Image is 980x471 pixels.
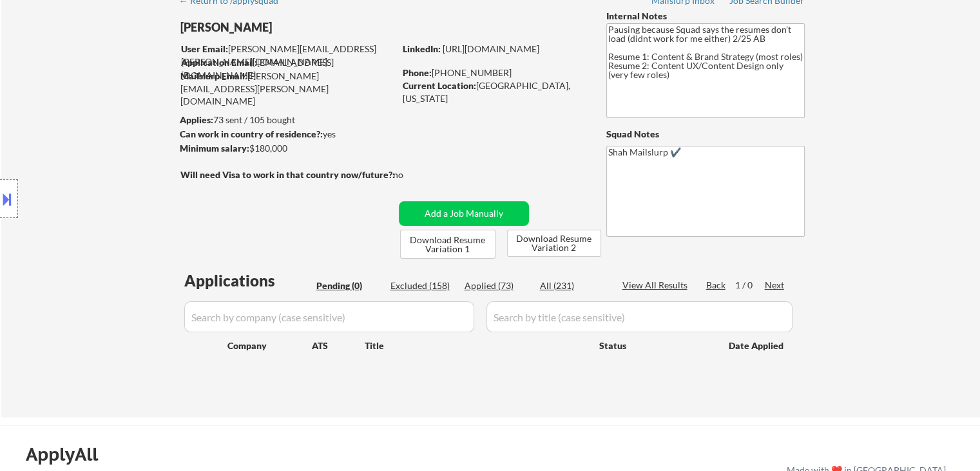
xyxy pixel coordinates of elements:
[184,273,312,288] div: Applications
[403,43,441,54] strong: LinkedIn:
[180,128,390,141] div: yes
[729,339,785,352] div: Date Applied
[706,279,727,292] div: Back
[316,279,381,292] div: Pending (0)
[486,301,793,332] input: Search by title (case sensitive)
[403,80,476,91] strong: Current Location:
[403,67,432,78] strong: Phone:
[180,19,445,35] div: [PERSON_NAME]
[403,79,585,105] div: [GEOGRAPHIC_DATA], [US_STATE]
[599,334,710,357] div: Status
[181,43,394,68] div: [PERSON_NAME][EMAIL_ADDRESS][PERSON_NAME][DOMAIN_NAME]
[181,57,257,68] strong: Application Email:
[26,443,113,465] div: ApplyAll
[393,168,430,181] div: no
[184,301,474,332] input: Search by company (case sensitive)
[180,169,395,180] strong: Will need Visa to work in that country now/future?:
[765,279,785,292] div: Next
[465,279,529,292] div: Applied (73)
[400,230,495,259] button: Download Resume Variation 1
[390,279,455,292] div: Excluded (158)
[227,339,312,352] div: Company
[180,142,394,155] div: $180,000
[180,70,247,81] strong: Mailslurp Email:
[606,128,805,141] div: Squad Notes
[540,279,604,292] div: All (231)
[399,201,529,226] button: Add a Job Manually
[180,70,394,108] div: [PERSON_NAME][EMAIL_ADDRESS][PERSON_NAME][DOMAIN_NAME]
[622,279,691,292] div: View All Results
[443,43,539,54] a: [URL][DOMAIN_NAME]
[181,43,228,54] strong: User Email:
[507,230,601,257] button: Download Resume Variation 2
[181,56,394,81] div: [EMAIL_ADDRESS][DOMAIN_NAME]
[735,279,765,292] div: 1 / 0
[403,66,585,79] div: [PHONE_NUMBER]
[312,339,365,352] div: ATS
[180,114,394,126] div: 73 sent / 105 bought
[180,128,323,139] strong: Can work in country of residence?:
[606,10,805,23] div: Internal Notes
[365,339,587,352] div: Title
